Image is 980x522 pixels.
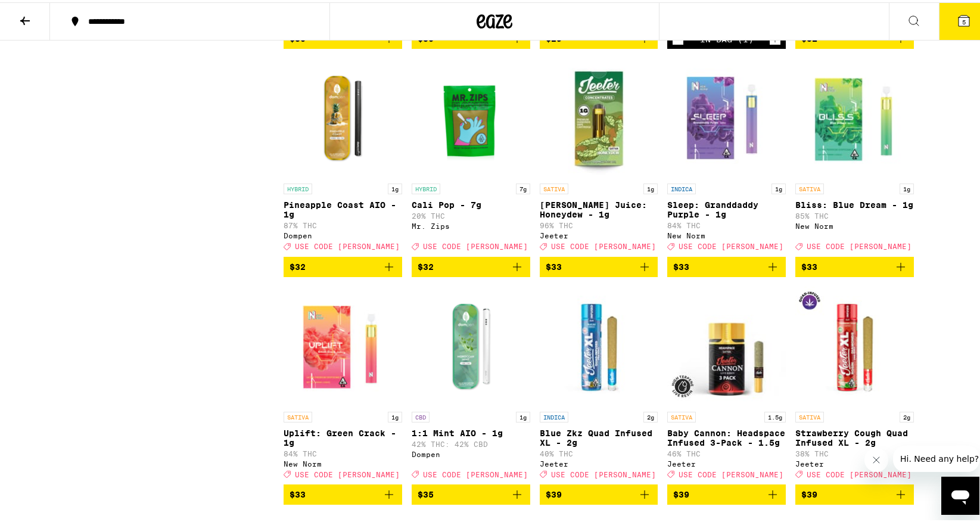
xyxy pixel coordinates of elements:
[388,409,402,420] p: 1g
[795,426,914,445] p: Strawberry Cough Quad Infused XL - 2g
[412,56,530,254] a: Open page for Cali Pop - 7g from Mr. Zips
[516,409,530,420] p: 1g
[672,31,684,43] button: Decrement
[795,284,914,482] a: Open page for Strawberry Cough Quad Infused XL - 2g from Jeeter
[412,409,430,420] p: CBD
[540,458,658,465] div: Jeeter
[423,241,528,248] span: USE CODE [PERSON_NAME]
[795,210,914,218] p: 85% THC
[540,284,658,482] a: Open page for Blue Zkz Quad Infused XL - 2g from Jeeter
[412,210,530,218] p: 20% THC
[412,448,530,456] div: Dompen
[540,229,658,237] div: Jeeter
[667,198,786,217] p: Sleep: Granddaddy Purple - 1g
[795,56,914,175] img: New Norm - Bliss: Blue Dream - 1g
[667,56,786,175] img: New Norm - Sleep: Granddaddy Purple - 1g
[643,409,658,420] p: 2g
[412,438,530,446] p: 42% THC: 42% CBD
[667,409,696,420] p: SATIVA
[284,409,312,420] p: SATIVA
[795,482,914,502] button: Add to bag
[893,443,979,470] iframe: Message from company
[795,458,914,465] div: Jeeter
[667,284,786,482] a: Open page for Baby Cannon: Headspace Infused 3-Pack - 1.5g from Jeeter
[546,260,562,269] span: $33
[418,487,434,497] span: $35
[679,468,783,476] span: USE CODE [PERSON_NAME]
[667,229,786,237] div: New Norm
[795,56,914,254] a: Open page for Bliss: Blue Dream - 1g from New Norm
[900,181,914,192] p: 1g
[795,254,914,275] button: Add to bag
[540,219,658,227] p: 96% THC
[284,219,402,227] p: 87% THC
[412,56,530,175] img: Mr. Zips - Cali Pop - 7g
[284,56,402,175] img: Dompen - Pineapple Coast AIO - 1g
[673,260,689,269] span: $33
[423,468,528,476] span: USE CODE [PERSON_NAME]
[643,181,658,192] p: 1g
[418,260,434,269] span: $32
[667,56,786,254] a: Open page for Sleep: Granddaddy Purple - 1g from New Norm
[795,448,914,455] p: 38% THC
[771,181,786,192] p: 1g
[941,474,979,512] iframe: Button to launch messaging window
[290,260,306,269] span: $32
[284,448,402,455] p: 84% THC
[412,181,440,192] p: HYBRID
[284,284,402,482] a: Open page for Uplift: Green Crack - 1g from New Norm
[546,487,562,497] span: $39
[412,284,530,403] img: Dompen - 1:1 Mint AIO - 1g
[900,409,914,420] p: 2g
[801,487,817,497] span: $39
[540,448,658,455] p: 40% THC
[807,468,911,476] span: USE CODE [PERSON_NAME]
[290,487,306,497] span: $33
[551,468,656,476] span: USE CODE [PERSON_NAME]
[540,254,658,275] button: Add to bag
[540,56,658,254] a: Open page for Jeeter Juice: Honeydew - 1g from Jeeter
[284,458,402,465] div: New Norm
[795,220,914,228] div: New Norm
[540,426,658,445] p: Blue Zkz Quad Infused XL - 2g
[962,16,966,23] span: 5
[807,241,911,248] span: USE CODE [PERSON_NAME]
[667,254,786,275] button: Add to bag
[795,284,914,403] img: Jeeter - Strawberry Cough Quad Infused XL - 2g
[516,181,530,192] p: 7g
[412,220,530,228] div: Mr. Zips
[540,56,658,175] img: Jeeter - Jeeter Juice: Honeydew - 1g
[801,260,817,269] span: $33
[295,468,400,476] span: USE CODE [PERSON_NAME]
[679,241,783,248] span: USE CODE [PERSON_NAME]
[284,254,402,275] button: Add to bag
[412,254,530,275] button: Add to bag
[540,482,658,502] button: Add to bag
[795,181,824,192] p: SATIVA
[667,219,786,227] p: 84% THC
[795,198,914,207] p: Bliss: Blue Dream - 1g
[540,409,568,420] p: INDICA
[667,181,696,192] p: INDICA
[284,56,402,254] a: Open page for Pineapple Coast AIO - 1g from Dompen
[284,482,402,502] button: Add to bag
[551,241,656,248] span: USE CODE [PERSON_NAME]
[667,448,786,455] p: 46% THC
[540,181,568,192] p: SATIVA
[667,482,786,502] button: Add to bag
[284,198,402,217] p: Pineapple Coast AIO - 1g
[295,241,400,248] span: USE CODE [PERSON_NAME]
[284,181,312,192] p: HYBRID
[388,181,402,192] p: 1g
[412,426,530,436] p: 1:1 Mint AIO - 1g
[795,409,824,420] p: SATIVA
[667,284,786,403] img: Jeeter - Baby Cannon: Headspace Infused 3-Pack - 1.5g
[284,426,402,445] p: Uplift: Green Crack - 1g
[412,284,530,482] a: Open page for 1:1 Mint AIO - 1g from Dompen
[673,487,689,497] span: $39
[284,284,402,403] img: New Norm - Uplift: Green Crack - 1g
[540,284,658,403] img: Jeeter - Blue Zkz Quad Infused XL - 2g
[540,198,658,217] p: [PERSON_NAME] Juice: Honeydew - 1g
[769,31,781,43] button: Increment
